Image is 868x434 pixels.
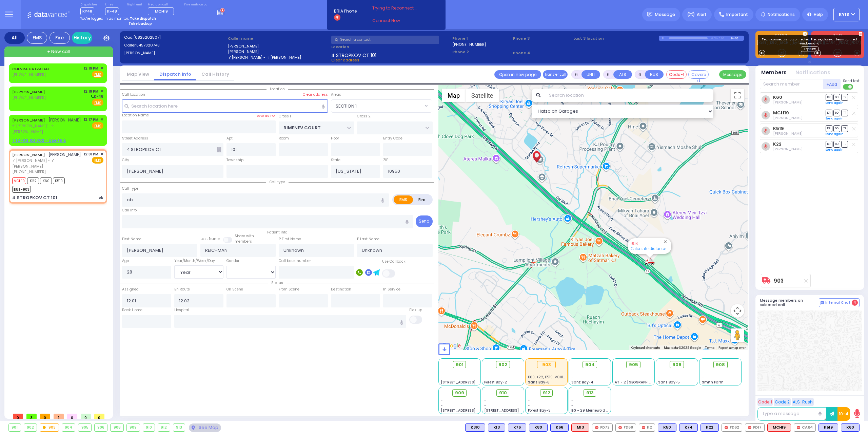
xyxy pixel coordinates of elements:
span: [PHONE_NUMBER] [12,95,46,100]
img: message.svg [647,12,652,17]
div: 912 [158,424,170,431]
span: Forest Bay-3 [528,408,551,413]
span: - [484,398,486,403]
div: 4 STROPKOV CT 101 [12,194,57,201]
div: 913 [173,424,185,431]
button: 10-4 [837,407,850,421]
span: BUS-903 [12,186,31,193]
img: Logo [27,10,72,19]
h5: Message members on selected call [760,298,819,307]
strong: Take dispatch [130,16,156,21]
span: ✕ [100,151,103,157]
div: FD69 [615,423,636,432]
div: 910 [143,424,155,431]
div: 903 [40,424,59,431]
button: Message [719,70,746,79]
a: Open in new page [494,70,541,79]
button: Notifications [795,69,830,77]
span: - [441,403,443,408]
span: Phone 2 [452,49,511,55]
button: Covered [688,70,709,79]
span: Sanz Bay-6 [528,380,550,385]
img: red-radio-icon.svg [642,426,645,429]
label: ר' [PERSON_NAME] - ר' [PERSON_NAME] [228,55,329,60]
div: K60 [841,423,860,432]
span: - [658,370,660,375]
span: 908 [716,361,725,368]
label: Cross 2 [357,114,371,119]
button: Members [761,69,787,77]
span: 4 STROPKOV CT 101 [331,52,376,57]
label: KJFD [811,34,864,38]
a: Map View [122,71,154,77]
label: Floor [331,136,339,141]
a: Send again [826,148,844,152]
div: BLS [550,423,569,432]
a: Try Now [801,46,818,52]
span: 905 [629,361,638,368]
div: JOSEPH MAYER REICHMAN [531,149,542,169]
span: - [484,370,486,375]
label: Cross 1 [279,114,291,119]
span: AT - 2 [GEOGRAPHIC_DATA] [615,380,665,385]
div: K80 [529,423,548,432]
span: ✕ [100,117,103,122]
div: BLS [658,423,676,432]
div: ob [99,195,103,200]
span: Aron Spielman [773,131,803,136]
div: 903 [537,361,556,369]
span: Message [655,11,675,18]
label: Use Callback [382,259,406,264]
button: Toggle fullscreen view [731,89,744,102]
span: Phone 1 [452,36,511,41]
u: EMS [94,124,101,129]
img: red-radio-icon.svg [595,426,598,429]
label: Caller: [124,42,225,48]
span: - [441,375,443,380]
a: CHEVRA HATZALAH [12,66,49,72]
button: Show street map [442,89,466,102]
span: 909 [455,390,464,396]
span: DR [826,141,832,147]
span: - [615,370,617,375]
div: K-48 [731,36,744,41]
div: CAR4 [794,423,816,432]
input: Search member [760,79,823,89]
button: Close [662,239,669,245]
label: Call Info [122,208,137,213]
label: Apt [226,136,233,141]
u: 1 TZFAS RD 302 - Use this [12,137,66,143]
span: 913 [586,390,594,396]
a: [PERSON_NAME] [12,89,45,95]
span: ר' [PERSON_NAME]' - ר' [PERSON_NAME] [12,123,81,134]
span: 1 [54,414,64,419]
label: From Scene [279,287,299,292]
span: Clear address [331,57,359,63]
label: [PERSON_NAME] [228,43,329,49]
div: 909 [127,424,140,431]
span: DR [826,125,832,132]
div: BLS [818,423,838,432]
div: K13 [488,423,505,432]
div: K22 [701,423,719,432]
label: Fire units on call [184,3,210,7]
span: Smith Farm [702,380,724,385]
span: SO [833,141,840,147]
span: Other building occupants [217,147,221,152]
label: Call back number [279,258,311,264]
span: [PHONE_NUMBER] [12,72,46,77]
button: Code 2 [774,398,791,406]
span: Forest Bay-2 [484,380,507,385]
u: EMS [94,100,101,106]
a: Calculate distance [631,246,666,251]
label: Dispatcher [80,3,97,7]
span: You're logged in as monitor. [80,16,129,21]
label: On Scene [226,287,243,292]
span: Shmiel Hoffman [773,100,803,105]
span: 902 [498,361,507,368]
span: Alert [697,12,707,18]
span: 3 [26,414,37,419]
button: UNIT [581,70,600,79]
button: Code-1 [666,70,687,79]
div: 901 [9,424,21,431]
